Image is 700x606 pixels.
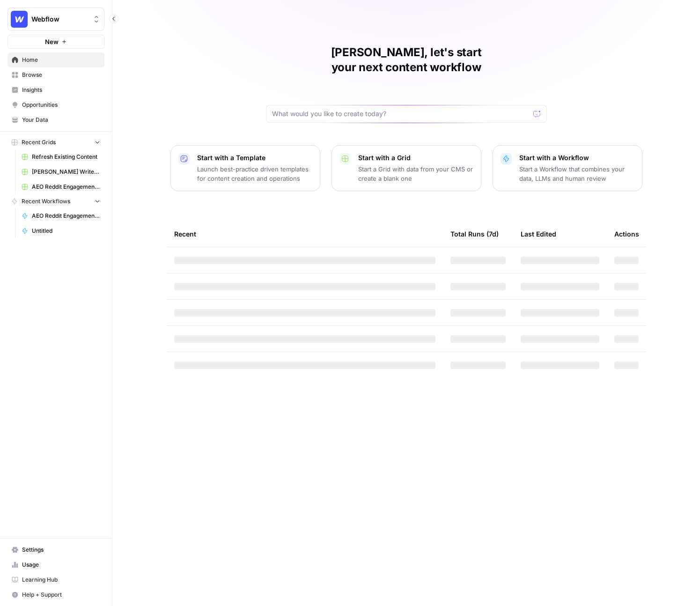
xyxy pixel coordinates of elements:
[7,587,104,602] button: Help + Support
[22,116,100,124] span: Your Data
[7,135,104,149] button: Recent Grids
[22,591,100,599] span: Help + Support
[174,221,435,247] div: Recent
[7,52,104,67] a: Home
[17,149,104,164] a: Refresh Existing Content
[22,197,70,206] span: Recent Workflows
[7,7,104,31] button: Workspace: Webflow
[332,145,481,191] button: Start with a GridStart a Grid with data from your CMS or create a blank one
[22,86,100,94] span: Insights
[521,221,556,247] div: Last Edited
[45,37,59,46] span: New
[7,82,104,97] a: Insights
[519,164,634,183] p: Start a Workflow that combines your data, LLMs and human review
[7,35,104,49] button: New
[7,194,104,208] button: Recent Workflows
[22,561,100,569] span: Usage
[31,15,88,24] span: Webflow
[197,153,312,163] p: Start with a Template
[272,109,530,118] input: What would you like to create today?
[7,67,104,82] a: Browse
[7,542,104,557] a: Settings
[7,112,104,127] a: Your Data
[32,168,100,176] span: [PERSON_NAME] Write Informational Article
[22,101,100,109] span: Opportunities
[197,164,312,183] p: Launch best-practice driven templates for content creation and operations
[358,164,473,183] p: Start a Grid with data from your CMS or create a blank one
[450,221,499,247] div: Total Runs (7d)
[17,179,104,194] a: AEO Reddit Engagement (5)
[32,153,100,161] span: Refresh Existing Content
[22,138,56,147] span: Recent Grids
[32,183,100,191] span: AEO Reddit Engagement (5)
[17,223,104,238] a: Untitled
[17,208,104,223] a: AEO Reddit Engagement - Fork
[519,153,634,163] p: Start with a Workflow
[22,71,100,79] span: Browse
[7,97,104,112] a: Opportunities
[358,153,473,163] p: Start with a Grid
[22,576,100,584] span: Learning Hub
[7,557,104,572] a: Usage
[32,212,100,220] span: AEO Reddit Engagement - Fork
[266,45,547,75] h1: [PERSON_NAME], let's start your next content workflow
[614,221,639,247] div: Actions
[22,546,100,554] span: Settings
[170,145,320,191] button: Start with a TemplateLaunch best-practice driven templates for content creation and operations
[32,227,100,235] span: Untitled
[17,164,104,179] a: [PERSON_NAME] Write Informational Article
[7,572,104,587] a: Learning Hub
[493,145,642,191] button: Start with a WorkflowStart a Workflow that combines your data, LLMs and human review
[22,56,100,64] span: Home
[11,11,28,28] img: Webflow Logo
